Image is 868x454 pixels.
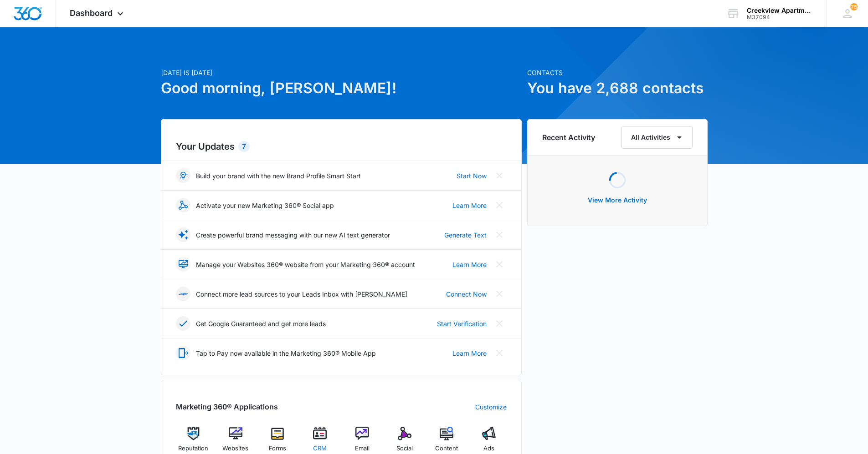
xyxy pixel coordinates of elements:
[492,316,507,331] button: Close
[850,3,858,10] span: 75
[492,257,507,272] button: Close
[492,168,507,183] button: Close
[492,227,507,242] button: Close
[621,126,693,149] button: All Activities
[196,348,376,358] p: Tap to Pay now available in the Marketing 360® Mobile App
[579,189,656,211] button: View More Activity
[492,346,507,360] button: Close
[196,171,361,181] p: Build your brand with the new Brand Profile Smart Start
[747,7,813,14] div: account name
[437,319,487,328] a: Start Verification
[452,348,487,358] a: Learn More
[355,444,370,453] span: Email
[527,77,708,99] h1: You have 2,688 contacts
[196,319,326,328] p: Get Google Guaranteed and get more leads
[452,260,487,269] a: Learn More
[452,201,487,210] a: Learn More
[70,8,113,18] span: Dashboard
[196,230,390,240] p: Create powerful brand messaging with our new AI text generator
[492,198,507,212] button: Close
[542,132,595,143] h6: Recent Activity
[475,402,507,412] a: Customize
[435,444,458,453] span: Content
[269,444,286,453] span: Forms
[444,230,487,240] a: Generate Text
[161,68,522,77] p: [DATE] is [DATE]
[196,289,407,299] p: Connect more lead sources to your Leads Inbox with [PERSON_NAME]
[176,140,507,153] h2: Your Updates
[492,287,507,301] button: Close
[238,141,250,152] div: 7
[483,444,494,453] span: Ads
[446,289,487,299] a: Connect Now
[396,444,413,453] span: Social
[176,401,278,412] h2: Marketing 360® Applications
[747,14,813,20] div: account id
[196,260,415,269] p: Manage your Websites 360® website from your Marketing 360® account
[457,171,487,181] a: Start Now
[178,444,208,453] span: Reputation
[161,77,522,99] h1: Good morning, [PERSON_NAME]!
[196,201,334,210] p: Activate your new Marketing 360® Social app
[222,444,248,453] span: Websites
[850,3,858,10] div: notifications count
[527,68,708,77] p: Contacts
[313,444,327,453] span: CRM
